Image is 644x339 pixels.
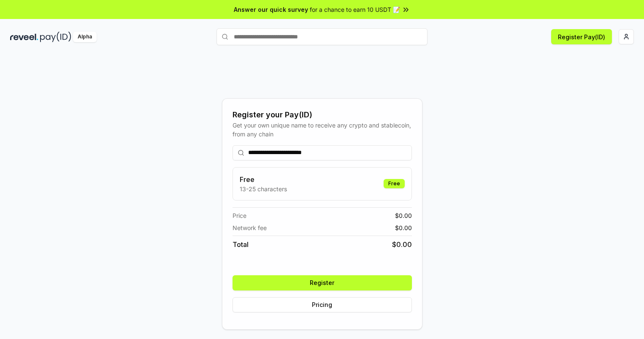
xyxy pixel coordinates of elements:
[233,223,267,232] span: Network fee
[310,5,400,14] span: for a chance to earn 10 USDT 📝
[40,32,71,42] img: pay_id
[233,211,246,220] span: Price
[234,5,308,14] span: Answer our quick survey
[240,174,287,184] h3: Free
[392,239,412,250] span: $ 0.00
[395,211,412,220] span: $ 0.00
[233,109,412,121] div: Register your Pay(ID)
[233,297,412,312] button: Pricing
[233,275,412,290] button: Register
[240,184,287,193] p: 13-25 characters
[233,121,412,138] div: Get your own unique name to receive any crypto and stablecoin, from any chain
[551,29,612,44] button: Register Pay(ID)
[73,32,97,42] div: Alpha
[395,223,412,232] span: $ 0.00
[10,32,38,42] img: reveel_dark
[233,239,249,250] span: Total
[384,179,405,188] div: Free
